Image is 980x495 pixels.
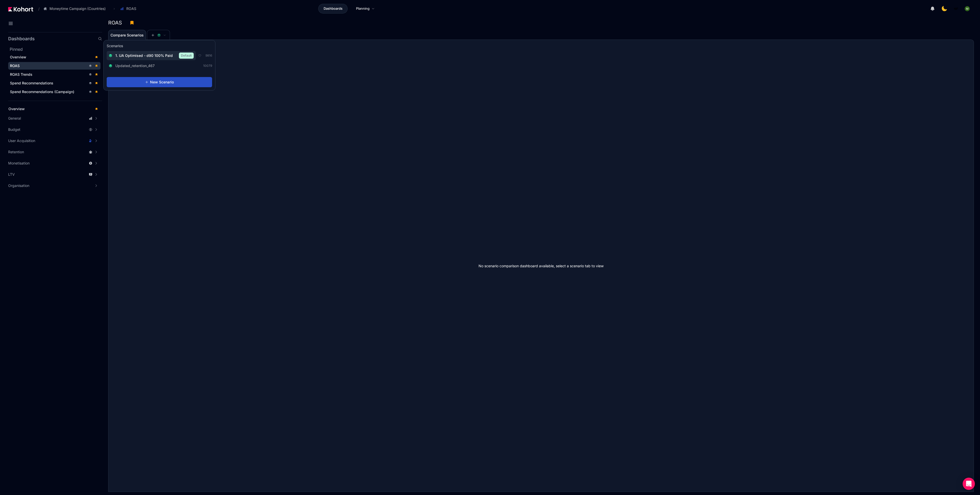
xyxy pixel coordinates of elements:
span: LTV [8,172,15,177]
span: Overview [10,55,26,59]
span: Spend Recommendations (Campaign) [10,90,74,94]
a: Spend Recommendations [8,79,101,87]
div: No scenario comparison dashboard available, select a scenario tab to view [108,40,974,492]
button: Updated_retention_467 [107,62,160,70]
span: User Acquisition [8,138,35,143]
span: Overview [8,107,25,111]
div: Open Intercom Messenger [963,478,975,490]
button: ROAS [117,4,142,13]
span: Monetisation [8,161,30,166]
span: Retention [8,149,24,155]
span: › [113,7,116,11]
span: Organisation [8,183,29,188]
a: Planning [351,4,380,14]
img: logo_MoneyTimeLogo_1_20250619094856634230.png [953,6,959,11]
span: Default [179,53,194,59]
span: Compare Scenarios [111,33,144,37]
h2: Dashboards [8,36,35,41]
button: 1. UA Optimised - d90 100% PaidDefault [107,51,196,60]
a: Dashboards [318,4,348,14]
a: Overview [8,53,101,61]
a: ROAS Trends [8,71,101,78]
button: New Scenario [107,77,212,87]
a: ROAS [8,62,101,70]
h2: Pinned [10,46,102,52]
span: New Scenario [150,80,174,85]
span: / [34,6,40,11]
a: Overview [7,105,101,113]
span: Budget [8,127,20,132]
img: Kohort logo [8,7,33,11]
h3: ROAS [108,20,125,25]
span: Dashboards [324,6,342,11]
h3: Scenarios [107,43,123,49]
span: Moneytime Campaign (Countries) [50,6,106,11]
span: 9816 [205,54,212,58]
span: General [8,116,21,121]
span: ROAS [126,6,136,11]
button: Moneytime Campaign (Countries) [41,4,111,13]
span: 1. UA Optimised - d90 100% Paid [115,53,173,58]
span: 10079 [203,64,212,68]
span: Spend Recommendations [10,81,53,85]
span: ROAS Trends [10,72,32,77]
span: Planning [356,6,370,11]
a: Spend Recommendations (Campaign) [8,88,101,96]
span: ROAS [10,64,20,68]
span: Updated_retention_467 [115,63,155,68]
